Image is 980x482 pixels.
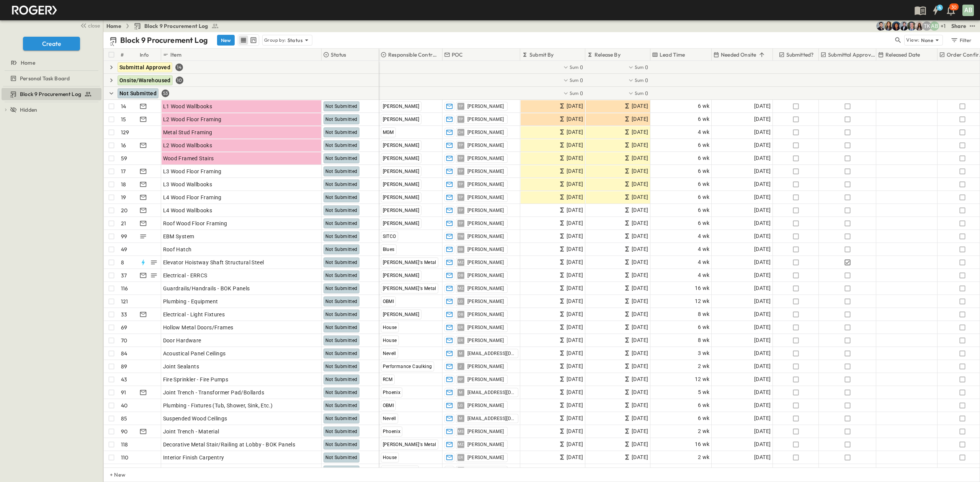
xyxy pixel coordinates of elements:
[325,117,358,122] span: Not Submitted
[567,258,583,267] span: [DATE]
[163,233,194,240] span: EBM System
[325,377,358,382] span: Not Submitted
[120,35,208,46] p: Block 9 Procurement Log
[121,116,126,123] p: 15
[163,272,207,279] span: Electrical - ERRCS
[20,90,81,98] span: Block 9 Procurement Log
[754,167,771,176] span: [DATE]
[632,271,648,280] span: [DATE]
[458,327,463,327] span: ER
[632,336,648,345] span: [DATE]
[698,258,710,267] span: 4 wk
[580,90,583,97] span: 0
[383,117,420,122] span: [PERSON_NAME]
[951,22,966,30] div: Share
[567,297,583,306] span: [DATE]
[383,182,420,187] span: [PERSON_NAME]
[938,5,941,11] h6: 4
[467,155,504,161] span: [PERSON_NAME]
[383,143,420,148] span: [PERSON_NAME]
[2,88,101,100] div: Block 9 Procurement Logtest
[20,106,37,114] span: Hidden
[106,22,224,30] nav: breadcrumbs
[906,36,920,44] p: View:
[239,36,248,45] button: row view
[754,219,771,228] span: [DATE]
[962,5,974,16] div: AB
[754,193,771,202] span: [DATE]
[121,155,127,162] p: 59
[786,51,814,59] p: Submitted?
[922,21,931,31] div: Teddy Khuong (tkhuong@guzmangc.com)
[121,220,126,227] p: 21
[331,51,346,59] p: Status
[754,154,771,163] span: [DATE]
[930,21,939,31] div: Andrew Barreto (abarreto@guzmangc.com)
[383,299,394,304] span: OBMI
[121,142,126,149] p: 16
[325,195,358,200] span: Not Submitted
[567,245,583,254] span: [DATE]
[388,51,438,59] p: Responsible Contractor
[458,340,463,340] span: ER
[163,324,234,331] span: Hollow Metal Doors/Frames
[698,154,710,163] span: 6 wk
[754,323,771,332] span: [DATE]
[754,102,771,111] span: [DATE]
[325,299,358,304] span: Not Submitted
[121,181,126,188] p: 18
[632,232,648,241] span: [DATE]
[287,36,303,44] p: Status
[698,180,710,189] span: 6 wk
[567,167,583,176] span: [DATE]
[458,171,463,171] span: TP
[119,49,138,61] div: #
[884,21,893,31] img: Kim Bowen (kbowen@cahill-sf.com)
[325,130,358,135] span: Not Submitted
[529,51,554,59] p: Submit By
[635,90,644,96] p: Sum
[632,245,648,254] span: [DATE]
[163,116,222,123] span: L2 Wood Floor Framing
[467,324,504,331] span: [PERSON_NAME]
[467,129,504,135] span: [PERSON_NAME]
[567,115,583,124] span: [DATE]
[921,36,933,44] p: None
[121,168,126,175] p: 17
[121,246,127,253] p: 49
[452,51,463,59] p: POC
[567,336,583,345] span: [DATE]
[467,207,504,213] span: [PERSON_NAME]
[163,207,212,214] span: L4 Wood Wallbooks
[325,182,358,187] span: Not Submitted
[458,301,463,301] span: LG
[383,195,420,200] span: [PERSON_NAME]
[928,3,943,17] button: 4
[458,249,463,249] span: SB
[77,20,101,31] button: close
[467,103,504,109] span: [PERSON_NAME]
[467,311,504,318] span: [PERSON_NAME]
[645,90,648,97] span: 0
[632,141,648,150] span: [DATE]
[383,260,436,265] span: [PERSON_NAME]'s Metal
[567,375,583,384] span: [DATE]
[567,362,583,371] span: [DATE]
[754,362,771,371] span: [DATE]
[698,310,710,319] span: 8 wk
[121,207,127,214] p: 20
[467,298,504,305] span: [PERSON_NAME]
[458,210,463,210] span: TP
[121,259,124,266] p: 8
[325,221,358,226] span: Not Submitted
[915,21,924,31] img: Raven Libunao (rlibunao@cahill-sf.com)
[383,169,420,174] span: [PERSON_NAME]
[951,4,957,10] p: 30
[635,64,644,70] p: Sum
[121,337,127,344] p: 70
[383,221,420,226] span: [PERSON_NAME]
